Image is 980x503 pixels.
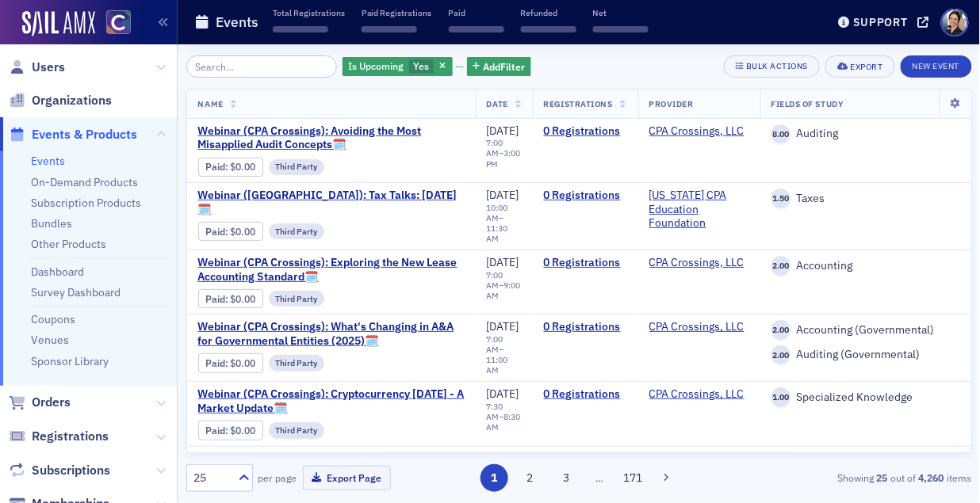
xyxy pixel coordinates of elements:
a: Webinar (CPA Crossings): Cryptocurrency [DATE] - A Market Update🗓️ [198,387,465,415]
a: Paid [205,161,225,173]
a: Webinar (CPA Crossings): What's Changing in A&A for Governmental Entities (2025)🗓️ [198,320,465,348]
span: 2.00 [771,345,791,365]
a: Sponsor Library [31,354,109,368]
span: Accounting [791,259,852,273]
div: Paid: 0 - $0 [198,421,263,440]
span: CPA Crossings, LLC [649,387,749,402]
div: – [487,138,522,169]
img: SailAMX [106,10,131,35]
span: Is Upcoming [348,59,404,72]
button: Export [825,55,894,78]
div: Paid: 0 - $0 [198,353,263,372]
span: ‌ [273,26,328,32]
span: Accounting (Governmental) [791,323,934,337]
a: New Event [901,58,972,72]
span: California CPA Education Foundation [649,189,749,231]
button: 1 [480,464,508,492]
a: Orders [9,394,71,411]
span: Webinar (CA): Tax Talks: August 2025 🗓 [198,189,465,216]
span: : [205,226,230,238]
div: – [487,402,522,433]
a: 0 Registrations [544,124,627,139]
span: Profile [941,9,969,36]
span: CPA Crossings, LLC [649,256,749,270]
a: Webinar (CPA Crossings): Exploring the New Lease Accounting Standard🗓️ [198,256,465,284]
span: Auditing [791,127,838,141]
a: [US_STATE] CPA Education Foundation [649,189,749,231]
a: CPA Crossings, LLC [649,256,745,270]
a: Users [9,59,65,76]
span: Provider [649,98,694,109]
button: AddFilter [467,57,532,77]
span: Registrations [544,98,613,109]
button: 2 [516,464,544,492]
span: $0.00 [230,226,255,238]
a: Subscriptions [9,462,110,479]
a: Webinar ([GEOGRAPHIC_DATA]): Tax Talks: [DATE] 🗓 [198,189,465,216]
span: : [205,293,230,305]
span: Add Filter [483,59,525,74]
a: Bundles [31,216,72,231]
time: 10:00 AM [487,202,508,223]
div: Paid: 0 - $0 [198,289,263,308]
div: Paid: 0 - $0 [198,158,263,177]
strong: 4,260 [917,471,947,485]
span: 1.50 [771,189,791,208]
span: $0.00 [230,293,255,305]
a: Paid [205,425,225,436]
span: CPA Crossings, LLC [649,124,749,139]
span: $0.00 [230,357,255,369]
a: Webinar (CPA Crossings): The 10 Must Know Excel Features🗓️ [198,452,465,480]
a: CPA Crossings, LLC [649,320,745,334]
a: Events [31,154,65,168]
div: Export [851,63,883,71]
span: Specialized Knowledge [791,391,913,405]
a: CPA Crossings, LLC [649,452,745,467]
a: CPA Crossings, LLC [649,387,745,402]
a: Paid [205,293,225,305]
span: Taxes [791,192,825,206]
span: Yes [413,59,429,72]
a: Other Products [31,237,106,251]
div: – [487,334,522,376]
div: – [487,203,522,245]
span: CPA Crossings, LLC [649,452,749,467]
a: View Homepage [95,10,131,37]
div: Third Party [269,223,325,239]
label: per page [258,471,297,485]
a: 0 Registrations [544,387,627,402]
span: $0.00 [230,161,255,173]
span: … [588,471,611,485]
button: Bulk Actions [724,55,820,78]
p: Total Registrations [273,7,345,18]
span: Date [487,98,508,109]
div: Yes [343,57,453,77]
a: 0 Registrations [544,452,627,467]
time: 9:00 AM [487,280,521,301]
a: Venues [31,333,69,347]
p: Net [593,7,649,18]
div: Third Party [269,159,325,175]
a: Events & Products [9,126,137,143]
span: [DATE] [487,188,519,202]
span: : [205,161,230,173]
time: 7:30 AM [487,401,503,422]
div: Paid: 0 - $0 [198,222,263,241]
span: [DATE] [487,255,519,269]
time: 8:30 AM [487,411,521,433]
input: Search… [186,55,338,78]
span: [DATE] [487,319,519,333]
span: Events & Products [32,126,137,143]
div: Third Party [269,422,325,438]
div: 25 [194,470,229,486]
span: Name [198,98,224,109]
time: 11:00 AM [487,354,508,375]
a: Webinar (CPA Crossings): Avoiding the Most Misapplied Audit Concepts🗓️ [198,124,465,152]
span: ‌ [521,26,576,32]
a: On-Demand Products [31,175,138,189]
a: Registrations [9,428,109,445]
div: Showing out of items [721,471,971,485]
